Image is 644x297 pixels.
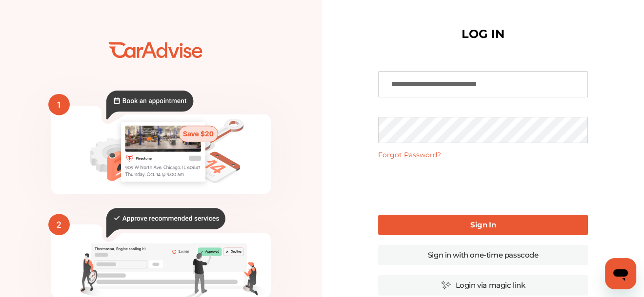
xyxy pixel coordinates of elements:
[470,220,496,229] b: Sign In
[378,245,588,265] a: Sign in with one-time passcode
[605,258,636,289] iframe: Button to launch messaging window
[378,150,441,159] a: Forgot Password?
[462,29,504,39] h1: LOG IN
[378,275,588,296] a: Login via magic link
[441,280,451,290] img: magic_icon.32c66aac.svg
[378,215,588,235] a: Sign In
[409,167,557,205] iframe: reCAPTCHA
